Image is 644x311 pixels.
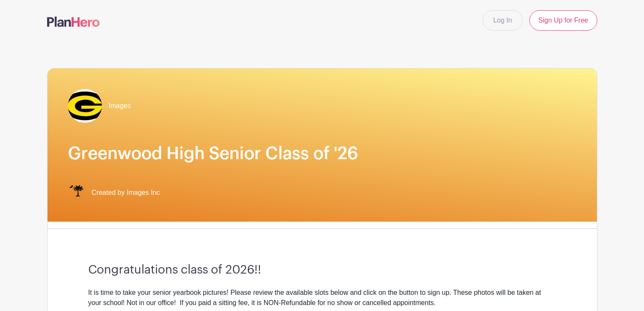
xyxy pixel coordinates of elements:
[109,101,131,111] span: Images
[68,143,577,164] h1: Greenwood High Senior Class of '26
[92,188,160,198] span: Created by Images Inc
[47,17,100,27] img: logo-507f7623f17ff9eddc593b1ce0a138ce2505c220e1c5a4e2b4648c50719b7d32.svg
[88,263,556,277] h3: Congratulations class of 2026!!
[529,10,597,31] a: Sign Up for Free
[68,184,85,201] img: IMAGES%20logo%20transparenT%20PNG%20s.png
[68,89,102,123] img: Greenwood.png
[483,10,523,31] a: Log In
